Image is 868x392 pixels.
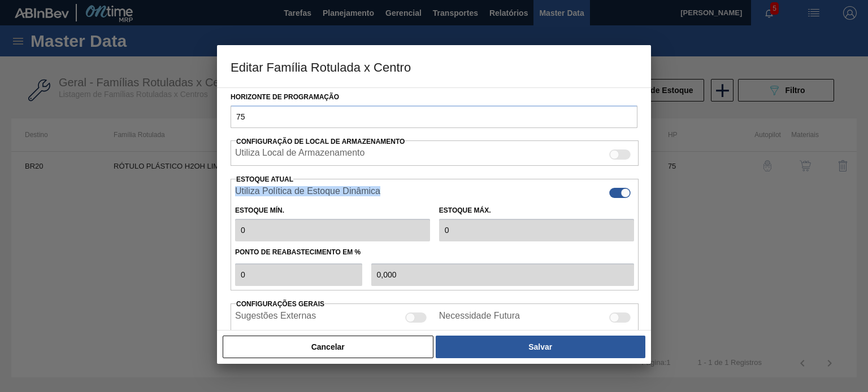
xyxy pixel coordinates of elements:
label: Estoque Máx. [439,206,491,214]
label: Ponto de Reabastecimento em % [235,248,361,256]
label: Estoque Atual [236,175,293,183]
span: Configuração de Local de Armazenamento [236,138,405,146]
button: Salvar [436,336,645,358]
label: Necessidade Futura [439,311,520,324]
button: Cancelar [223,336,433,358]
label: Relevância OOR [235,329,303,342]
label: Sugestões Externas [235,311,316,324]
label: Estoque Mín. [235,206,284,214]
label: Horizonte de Programação [231,89,637,105]
label: Quebra por carro [439,329,508,342]
span: Configurações Gerais [236,300,324,308]
h3: Editar Família Rotulada x Centro [217,45,651,88]
label: Quando ativada, o sistema irá usar os estoques usando a Política de Estoque Dinâmica. [235,186,380,200]
label: Não é possível ativar Locais de Armazenamento quando a Política de Estoque Dinâmica estiver ativada. [235,148,364,161]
